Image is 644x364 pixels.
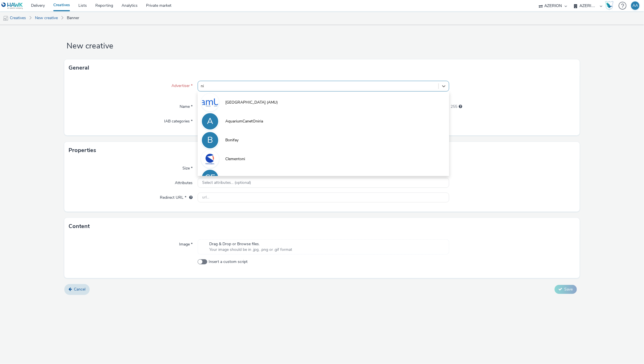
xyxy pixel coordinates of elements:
span: AquariumCanetOniria [225,119,263,124]
h1: New creative [64,41,579,52]
div: AA [632,1,638,10]
span: [GEOGRAPHIC_DATA] (AMU) [225,100,278,105]
a: Cancel [64,284,90,295]
img: Aix Marseille Université (AMU) [202,94,218,111]
img: mobile [3,15,8,21]
span: Clementoni [225,156,245,162]
span: Drag & Drop or Browse files. [209,241,292,247]
button: Save [555,285,577,294]
label: Name * [177,102,195,110]
img: undefined Logo [1,2,23,9]
span: Bonifay [225,137,239,143]
div: URL will be used as a validation URL with some SSPs and it will be the redirection URL of your cr... [186,195,193,200]
h3: Properties [69,146,96,155]
span: Your image should be in .jpg, .png or .gif format [209,247,292,253]
label: Image * [177,239,195,247]
h3: General [69,64,89,72]
h3: Content [69,222,90,231]
label: IAB categories * [162,116,195,124]
span: Select attributes... (optional) [202,180,251,185]
span: Save [564,287,573,292]
div: CE [205,170,215,186]
input: url... [198,193,449,202]
div: A [207,113,213,129]
a: Hawk Academy [605,1,616,10]
span: Insert a custom script [209,259,248,265]
a: New creative [32,11,61,25]
div: B [207,132,213,148]
label: Advertiser * [169,81,195,89]
span: Cancel [74,287,85,292]
label: Size * [180,163,195,171]
img: Clementoni [202,151,218,167]
img: Hawk Academy [605,1,614,10]
a: Banner [64,11,82,25]
span: Clinic Elone [225,175,245,181]
label: Redirect URL * [158,193,195,200]
span: 255 [451,104,457,110]
div: Maximum 255 characters [459,104,462,110]
label: Attributes [173,178,195,186]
